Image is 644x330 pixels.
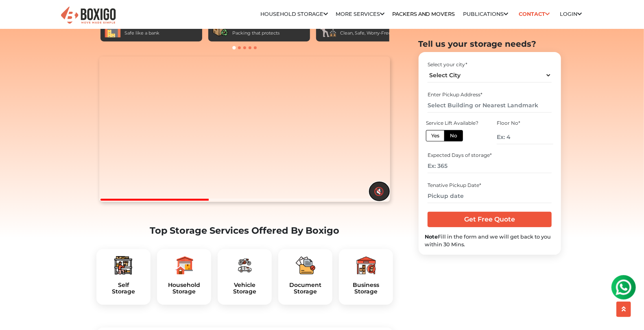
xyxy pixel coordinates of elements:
div: Service Lift Available? [426,119,482,127]
h2: Top Storage Services Offered By Boxigo [96,225,393,236]
div: Expected Days of storage [428,152,552,159]
video: Your browser does not support the video tag. [99,56,390,202]
input: Get Free Quote [428,212,552,227]
img: Pest-free Units [320,21,336,37]
input: Select Building or Nearest Landmark [428,98,552,113]
a: Login [560,11,582,17]
img: boxigo_packers_and_movers_plan [114,256,133,275]
a: HouseholdStorage [164,282,205,295]
button: 🔇 [369,182,389,201]
h5: Self Storage [103,282,144,295]
img: 27+ Secured Warehouses [105,21,121,37]
h5: Household Storage [164,282,205,295]
div: Select your city [428,61,552,68]
a: DocumentStorage [285,282,326,295]
input: Ex: 4 [497,130,553,144]
img: Best Packing Materials [212,21,229,37]
a: BusinessStorage [345,282,386,295]
img: boxigo_packers_and_movers_plan [174,256,194,275]
label: No [444,130,463,141]
a: SelfStorage [103,282,144,295]
a: VehicleStorage [224,282,265,295]
a: Packers and Movers [392,11,455,17]
input: Ex: 365 [428,159,552,174]
img: whatsapp-icon.svg [8,8,24,24]
div: Packing that protects [233,30,290,37]
h5: Document Storage [285,282,326,295]
h5: Vehicle Storage [224,282,265,295]
img: Boxigo [60,6,117,26]
div: Tenative Pickup Date [428,182,552,189]
div: Floor No [497,119,553,127]
img: boxigo_packers_and_movers_plan [296,256,315,275]
input: Pickup date [428,189,552,203]
a: More services [336,11,384,17]
a: Contact [516,8,552,20]
h5: Business Storage [345,282,386,295]
h2: Tell us your storage needs? [419,39,561,49]
button: scroll up [616,302,631,317]
b: Note [425,234,438,240]
div: Enter Pickup Address [428,91,552,98]
a: Household Storage [260,11,328,17]
img: boxigo_packers_and_movers_plan [356,256,376,275]
img: boxigo_packers_and_movers_plan [235,256,254,275]
label: Yes [426,130,445,141]
div: Safe like a bank [125,30,188,37]
div: Clean, Safe, Worry-Free [341,30,392,37]
a: Publications [463,11,509,17]
div: Fill in the form and we will get back to you within 30 Mins. [425,233,554,248]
